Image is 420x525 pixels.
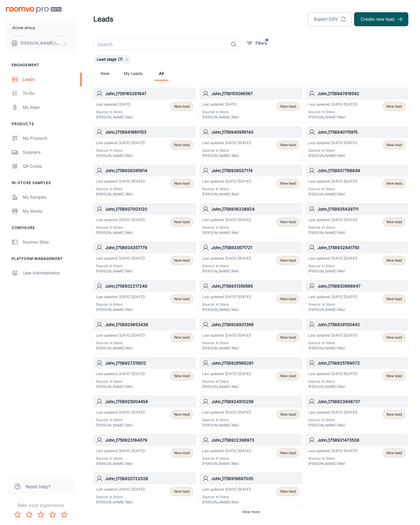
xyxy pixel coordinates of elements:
h6: John_1758922396973 [211,437,300,443]
p: [PERSON_NAME] (Me) [202,346,251,351]
h6: John_1758930666647 [318,283,406,289]
span: Need help? [26,483,50,490]
span: New lead [386,219,402,225]
span: New lead [174,258,190,263]
button: filter [245,38,268,48]
a: All [154,66,168,80]
p: Last updated: [DATE] ([DATE]) [96,256,145,261]
p: [PERSON_NAME] (Me) [96,307,145,312]
a: John_1758932841750Last updated: [DATE] ([DATE])Source: In Store[PERSON_NAME] (Me)New lead [306,242,408,276]
p: Source: In Store [202,186,251,192]
p: Source: In Store [308,340,357,346]
a: John_1758930666647Last updated: [DATE] ([DATE])Source: In Store[PERSON_NAME] (Me)New lead [306,280,408,315]
h6: John_1758929653439 [105,321,193,328]
h6: John_1758934357779 [105,244,193,251]
p: Source: In Store [202,225,251,230]
span: New lead [386,181,402,186]
p: Source: In Store [308,225,357,230]
span: New lead [174,450,190,456]
button: Rate 5 star [58,509,70,520]
h6: John_1758939395614 [105,167,193,174]
p: Last updated: [DATE] ([DATE]) [308,217,357,223]
span: New lead [280,412,296,417]
span: New lead [174,104,190,109]
p: Source: In Store [96,263,145,269]
p: Source: In Store [308,148,357,153]
span: New lead [174,335,190,340]
h6: John_1758926586281 [211,360,300,366]
span: New lead [280,104,296,109]
h6: John_1758940956143 [211,129,300,135]
h6: John_1758920722028 [105,475,193,482]
button: Rate 1 star [12,509,23,520]
h6: John_1758927315812 [105,360,193,366]
span: New lead [386,335,402,340]
a: My Leads [124,66,143,80]
a: John_1758925769072Last updated: [DATE] ([DATE])Source: In Store[PERSON_NAME] (Me)New lead [306,357,408,392]
a: John_1758937768649Last updated: [DATE] ([DATE])Source: In Store[PERSON_NAME] (Me)New lead [306,164,408,199]
a: John_1758924910259Last updated: [DATE] ([DATE])Source: In Store[PERSON_NAME] (Me)New lead [199,395,302,430]
p: Source: In Store [202,109,239,115]
h1: Leads [93,14,113,24]
h6: John_1758937003120 [105,206,193,212]
p: Last updated: [DATE] ([DATE]) [308,179,357,184]
a: John_1758939395614Last updated: [DATE] ([DATE])Source: In Store[PERSON_NAME] (Me)New lead [93,164,196,199]
span: New lead [174,412,190,417]
p: [PERSON_NAME] (Me) [96,384,145,389]
h6: John_1758933671721 [211,244,300,251]
div: Suppliers [23,149,76,155]
p: Last updated: [DATE] ([DATE]) [308,256,357,261]
div: My Stores [23,208,76,214]
span: New lead [174,373,190,379]
span: New lead [174,142,190,148]
p: [PERSON_NAME] (Me) [202,269,251,274]
span: New lead [280,489,296,494]
span: New lead [174,489,190,494]
a: John_1758921473538Last updated: [DATE] ([DATE])Source: In Store[PERSON_NAME] (Me)New lead [306,434,408,469]
p: Source: In Store [96,340,145,346]
p: Last updated: [DATE] ([DATE]) [96,179,145,184]
p: Source: In Store [308,379,357,384]
a: John_1759153096567Last updated: [DATE]Source: In Store[PERSON_NAME] (Me)New lead [199,87,302,123]
a: New [98,66,112,80]
p: Source: In Store [202,263,251,269]
p: Source: In Store [202,148,251,153]
p: Last updated: [DATE] ([DATE]) [202,487,251,492]
p: Source: In Store [96,109,133,115]
a: John_1758928931366Last updated: [DATE] ([DATE])Source: In Store[PERSON_NAME] (Me)New lead [199,318,302,353]
h6: John_1758947816542 [318,90,406,97]
a: John_1758920722028Last updated: [DATE] ([DATE])Source: In Store[PERSON_NAME] (Me)New lead [93,473,196,508]
p: [PERSON_NAME] (Me) [308,192,357,197]
p: Last updated: [DATE] ([DATE]) [96,217,145,223]
p: Source: In Store [96,225,145,230]
a: John_1758928100442Last updated: [DATE] ([DATE])Source: In Store[PERSON_NAME] (Me)New lead [306,318,408,353]
span: New lead [174,219,190,225]
p: [PERSON_NAME] Leaptools [20,40,62,46]
p: Last updated: [DATE] ([DATE]) [202,294,251,300]
p: Last updated: [DATE] ([DATE]) [96,410,145,415]
p: [PERSON_NAME] (Me) [308,230,357,235]
p: [PERSON_NAME] (Me) [96,230,145,235]
p: Last updated: [DATE] ([DATE]) [308,448,357,454]
a: John_1758934357779Last updated: [DATE] ([DATE])Source: In Store[PERSON_NAME] (Me)New lead [93,242,196,276]
p: Source: In Store [96,148,145,153]
h6: John_1758940115915 [318,129,406,135]
button: [PERSON_NAME] Leaptools [6,36,76,51]
a: John_1758938537174Last updated: [DATE] ([DATE])Source: In Store[PERSON_NAME] (Me)New lead [199,164,302,199]
p: Source: In Store [202,494,251,500]
p: Source: In Store [308,456,357,461]
p: Rate your experience [5,502,77,509]
a: John_1758923948737Last updated: [DATE] ([DATE])Source: In Store[PERSON_NAME] (Me)New lead [306,395,408,430]
h6: John_1758925004454 [105,398,193,405]
a: John_1758931359565Last updated: [DATE] ([DATE])Source: In Store[PERSON_NAME] (Me)New lead [199,280,302,315]
h6: John_1758936238924 [211,206,300,212]
p: Source: In Store [308,417,357,423]
p: [PERSON_NAME] (Me) [308,153,357,158]
span: Lead stage (7) [93,57,126,62]
p: Last updated: [DATE] ([DATE]) [202,217,251,223]
button: Rate 4 star [47,509,58,520]
p: Last updated: [DATE] [96,102,133,107]
p: Source: In Store [308,263,357,269]
h6: John_1758921473538 [318,437,406,443]
span: New lead [386,373,402,379]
